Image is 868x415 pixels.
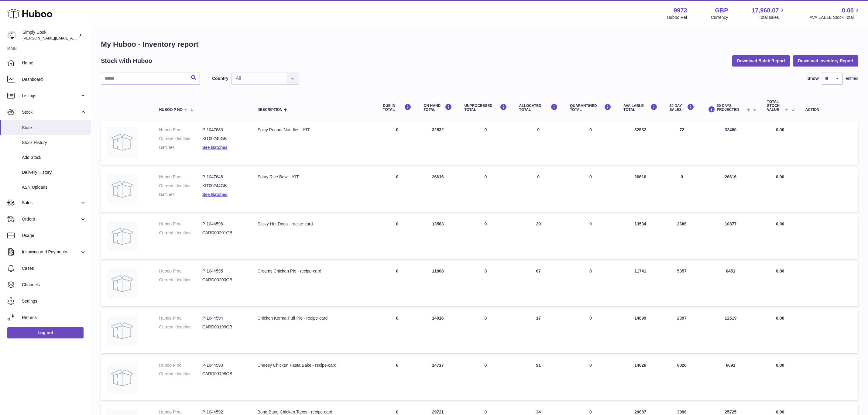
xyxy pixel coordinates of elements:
[202,221,245,227] dd: P-1044596
[202,371,245,377] dd: CARD00198GB
[623,104,657,112] div: AVAILABLE Total
[22,249,80,255] span: Invoicing and Payments
[257,127,371,133] div: Spicy Peanut Noodles - KIT
[159,409,202,415] dt: Huboo P no
[257,174,371,180] div: Satay Rice Bowl - KIT
[776,174,784,179] span: 0.00
[202,277,245,283] dd: CARD00200GB
[417,121,458,165] td: 32532
[107,315,137,346] img: product image
[617,215,664,259] td: 13534
[22,140,86,146] span: Stock History
[513,215,564,259] td: 29
[101,39,858,49] h1: My Huboo - Inventory report
[159,315,202,321] dt: Huboo P no
[513,168,564,212] td: 0
[700,309,761,353] td: 12519
[513,121,564,165] td: 0
[212,76,228,81] label: Country
[700,356,761,400] td: 6691
[377,215,417,259] td: 0
[700,168,761,212] td: 26616
[700,121,761,165] td: 32460
[159,127,202,133] dt: Huboo P no
[570,104,611,112] div: QUARANTINED Total
[424,104,452,112] div: ON HAND Total
[670,104,695,112] div: 30 DAY SALES
[22,60,86,66] span: Home
[159,108,183,112] span: Huboo P no
[159,362,202,368] dt: Huboo P no
[458,356,513,400] td: 0
[22,282,86,288] span: Channels
[22,170,86,175] span: Delivery History
[458,121,513,165] td: 0
[257,268,371,274] div: Creamy Chicken Pie - recipe-card
[513,262,564,306] td: 67
[101,57,152,65] h2: Stock with Huboo
[664,309,701,353] td: 2397
[22,266,86,271] span: Cases
[458,262,513,306] td: 0
[667,15,687,20] div: Huboo Ref
[519,104,558,112] div: ALLOCATED Total
[159,324,202,330] dt: Current identifier
[257,108,282,112] span: Description
[664,168,701,212] td: 0
[617,168,664,212] td: 26616
[776,316,784,321] span: 0.00
[842,6,854,15] span: 0.00
[417,262,458,306] td: 11808
[159,192,202,197] dt: Batches
[202,183,245,189] dd: KIT00244GB
[417,309,458,353] td: 14916
[377,309,417,353] td: 0
[589,410,592,414] span: 0
[22,298,86,304] span: Settings
[159,371,202,377] dt: Current identifier
[159,145,202,150] dt: Batches
[159,268,202,274] dt: Huboo P no
[22,216,80,222] span: Orders
[808,76,819,81] label: Show
[752,6,779,15] span: 17,968.07
[159,230,202,236] dt: Current identifier
[809,15,861,20] span: AVAILABLE Stock Total
[767,100,784,112] span: Total stock value
[776,127,784,132] span: 0.00
[202,192,228,197] a: See Batches
[464,104,507,112] div: UNPROCESSED Total
[107,127,137,157] img: product image
[805,108,852,112] div: Action
[377,262,417,306] td: 0
[202,136,245,142] dd: KIT00245GB
[22,184,86,190] span: ASN Uploads
[513,356,564,400] td: 91
[202,409,245,415] dd: P-1044592
[417,168,458,212] td: 26616
[664,262,701,306] td: 5357
[202,268,245,274] dd: P-1044595
[257,409,371,415] div: Bang Bang Chicken Tacos - recipe-card
[793,55,858,66] button: Download Inventory Report
[202,315,245,321] dd: P-1044594
[22,200,80,206] span: Sales
[458,309,513,353] td: 0
[776,363,784,368] span: 0.00
[776,221,784,226] span: 0.00
[674,6,687,15] strong: 9973
[846,76,858,81] span: entries
[417,356,458,400] td: 14717
[107,221,137,252] img: product image
[22,125,86,131] span: Stock
[257,315,371,321] div: Chicken Korma Puff Pie - recipe-card
[617,121,664,165] td: 32532
[809,6,861,20] a: 0.00 AVAILABLE Stock Total
[7,327,84,338] a: Log out
[22,109,80,115] span: Stock
[589,221,592,226] span: 0
[752,6,786,20] a: 17,968.07 Total sales
[458,215,513,259] td: 0
[107,174,137,204] img: product image
[513,309,564,353] td: 17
